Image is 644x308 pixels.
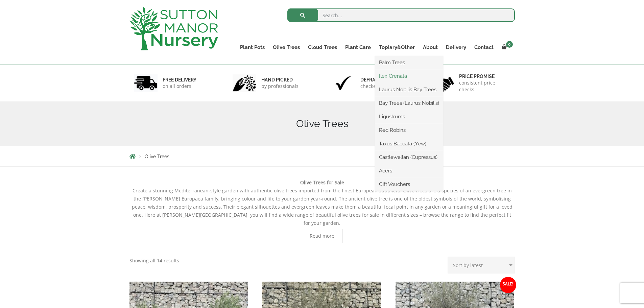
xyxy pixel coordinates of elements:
img: 2.jpg [233,74,256,92]
a: Cloud Trees [304,43,341,52]
p: checked & Licensed [360,83,405,90]
a: Castlewellan (Cupressus) [375,152,443,162]
span: 0 [506,41,513,48]
p: Showing all 14 results [129,257,179,265]
a: Olive Trees [269,43,304,52]
input: Search... [287,8,515,22]
a: Ilex Crenata [375,71,443,81]
a: About [419,43,442,52]
nav: Breadcrumbs [129,153,515,159]
a: Palm Trees [375,57,443,68]
a: Plant Pots [236,43,269,52]
b: Olive Trees for Sale [300,179,344,186]
h6: Defra approved [360,77,405,83]
img: logo [129,7,218,50]
a: Bay Trees (Laurus Nobilis) [375,98,443,108]
p: by professionals [261,83,299,90]
h6: hand picked [261,77,299,83]
a: Topiary&Other [375,43,419,52]
a: Ligustrums [375,112,443,122]
a: Red Robins [375,125,443,135]
div: Create a stunning Mediterranean-style garden with authentic olive trees imported from the finest ... [129,179,515,243]
p: consistent price checks [459,79,510,93]
a: Plant Care [341,43,375,52]
h1: Olive Trees [129,118,515,130]
span: Sale! [500,277,516,293]
span: Olive Trees [145,154,169,159]
img: 1.jpg [134,74,158,92]
a: Gift Vouchers [375,179,443,189]
a: 0 [498,43,515,52]
h6: Price promise [459,73,510,79]
a: Taxus Baccata (Yew) [375,139,443,149]
span: Read more [310,234,334,238]
a: Contact [470,43,498,52]
select: Shop order [448,257,515,274]
img: 3.jpg [332,74,355,92]
p: on all orders [163,83,196,90]
a: Delivery [442,43,470,52]
a: Laurus Nobilis Bay Trees [375,85,443,95]
h6: FREE DELIVERY [163,77,196,83]
a: Acers [375,166,443,176]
